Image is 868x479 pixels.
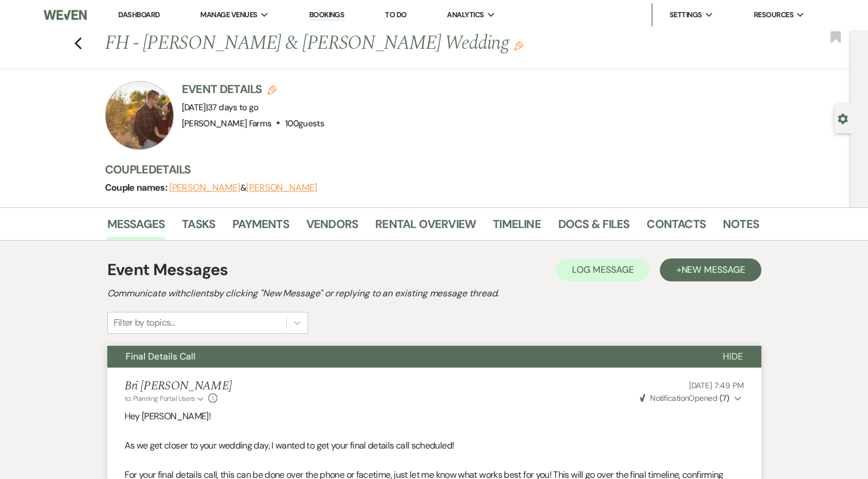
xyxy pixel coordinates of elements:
span: Manage Venues [200,9,257,21]
h3: Event Details [182,81,324,97]
button: [PERSON_NAME] [246,183,317,192]
a: Contacts [647,215,706,240]
span: 37 days to go [208,102,259,113]
span: Settings [670,9,702,21]
span: New Message [681,264,745,276]
button: to: Planning Portal Users [124,393,206,404]
a: Notes [723,215,759,240]
strong: ( 7 ) [719,393,729,403]
a: Docs & Files [558,215,629,240]
a: Messages [107,215,165,240]
span: [DATE] [182,102,259,113]
a: Tasks [182,215,215,240]
a: To Do [385,10,406,20]
h3: Couple Details [105,161,748,177]
span: Notification [650,393,688,403]
h2: Communicate with clients by clicking "New Message" or replying to an existing message thread. [107,287,761,300]
span: Hey [PERSON_NAME]! [124,410,211,422]
span: | [206,102,259,113]
div: Filter by topics... [114,316,175,330]
span: to: Planning Portal Users [124,394,195,403]
h1: Event Messages [107,258,228,282]
button: Open lead details [838,113,848,123]
a: Vendors [306,215,358,240]
span: Opened [640,393,730,403]
h1: FH - [PERSON_NAME] & [PERSON_NAME] Wedding [105,30,619,57]
a: Rental Overview [375,215,476,240]
span: Log Message [572,264,633,276]
button: Hide [704,346,761,368]
button: Edit [514,40,523,51]
span: Resources [753,9,793,21]
button: Log Message [556,258,649,281]
button: [PERSON_NAME] [169,183,240,192]
button: NotificationOpened (7) [638,392,744,404]
a: Dashboard [118,10,159,20]
span: Final Details Call [126,350,196,362]
span: Analytics [447,9,484,21]
a: Bookings [309,10,344,21]
a: Timeline [493,215,541,240]
span: Couple names: [105,181,169,194]
img: Weven Logo [44,3,87,27]
span: [DATE] 7:49 PM [688,380,744,391]
span: 100 guests [285,118,324,129]
span: Hide [723,350,743,362]
button: +New Message [660,258,761,281]
a: Payments [232,215,289,240]
span: [PERSON_NAME] Farms [182,118,272,129]
span: & [169,182,317,194]
span: As we get closer to your wedding day, I wanted to get your final details call scheduled! [124,439,454,451]
button: Final Details Call [107,346,704,368]
h5: Bri [PERSON_NAME] [124,379,232,393]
